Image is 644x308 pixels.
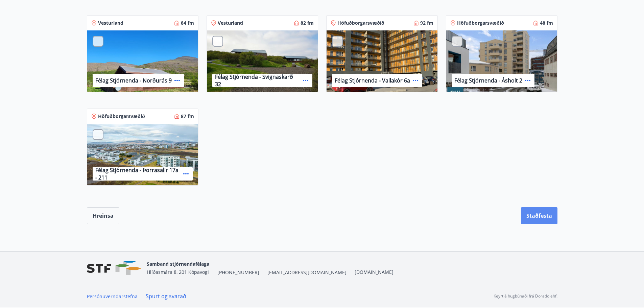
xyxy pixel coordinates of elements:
[327,30,437,93] img: Paella dish
[87,261,141,275] img: vjCaq2fThgY3EUYqSgpjEiBg6WP39ov69hlhuPVN.png
[95,77,172,84] p: Félag Stjórnenda - Norðurás 9
[335,77,410,84] p: Félag Stjórnenda - Vallakór 6a
[420,20,433,26] p: 92 fm
[147,269,209,275] span: Hlíðasmára 8, 201 Kópavogi
[181,20,194,26] p: 84 fm
[146,292,186,300] a: Spurt og svarað
[337,20,384,26] p: Höfuðborgarsvæðið
[98,113,145,120] p: Höfuðborgarsvæðið
[98,20,123,26] p: Vesturland
[301,20,314,26] p: 82 fm
[217,269,259,276] span: [PHONE_NUMBER]
[87,124,198,186] img: Paella dish
[446,30,557,93] img: Paella dish
[87,207,119,224] button: Hreinsa
[218,20,243,26] p: Vesturland
[87,30,198,93] img: Paella dish
[521,207,557,224] button: Staðfesta
[540,20,553,26] p: 48 fm
[95,166,181,181] p: Félag Stjórnenda - Þorrasalir 17a - 211
[215,73,300,88] p: Félag Stjórnenda - Svignaskarð 32
[494,293,557,299] p: Keyrt á hugbúnaði frá Dorado ehf.
[457,20,504,26] p: Höfuðborgarsvæðið
[207,30,318,93] img: Paella dish
[181,113,194,120] p: 87 fm
[267,269,347,276] span: [EMAIL_ADDRESS][DOMAIN_NAME]
[355,269,393,275] a: [DOMAIN_NAME]
[454,77,522,84] p: Félag Stjórnenda - Ásholt 2
[147,261,209,267] span: Samband stjórnendafélaga
[87,293,138,300] a: Persónuverndarstefna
